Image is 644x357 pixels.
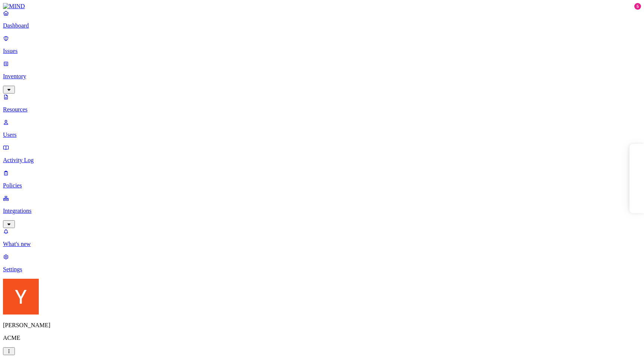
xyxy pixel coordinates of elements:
a: Issues [3,35,641,54]
a: What's new [3,228,641,247]
a: Resources [3,94,641,113]
a: Inventory [3,60,641,92]
p: Users [3,132,641,138]
a: Integrations [3,195,641,227]
p: Integrations [3,208,641,214]
p: ACME [3,335,641,341]
p: What's new [3,241,641,247]
div: 5 [634,3,641,10]
p: Resources [3,106,641,113]
p: Policies [3,182,641,189]
a: Settings [3,253,641,273]
a: Policies [3,170,641,189]
p: Issues [3,48,641,54]
a: Dashboard [3,10,641,29]
img: Yoav Shaked [3,279,39,315]
a: Users [3,119,641,138]
a: MIND [3,3,641,10]
p: Settings [3,266,641,273]
p: [PERSON_NAME] [3,322,641,329]
p: Activity Log [3,157,641,164]
a: Activity Log [3,144,641,164]
p: Inventory [3,73,641,80]
p: Dashboard [3,22,641,29]
img: MIND [3,3,25,10]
